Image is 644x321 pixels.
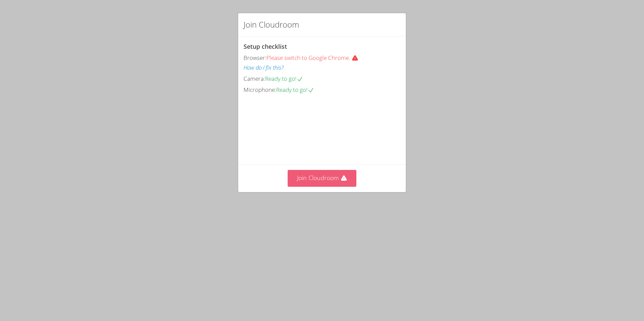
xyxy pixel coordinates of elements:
span: Ready to go! [265,75,303,82]
button: Join Cloudroom [288,170,357,186]
span: Ready to go! [276,86,314,94]
span: Please switch to Google Chrome. [266,54,364,62]
h2: Join Cloudroom [244,19,299,31]
span: Camera: [244,75,265,82]
span: Setup checklist [244,42,287,50]
button: How do I fix this? [244,63,284,73]
span: Microphone: [244,86,276,94]
span: Browser: [244,54,266,62]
